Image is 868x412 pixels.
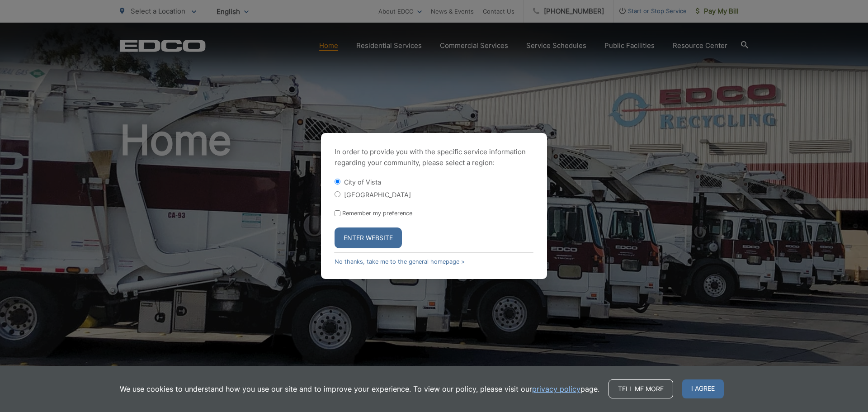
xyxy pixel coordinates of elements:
[120,384,599,394] p: We use cookies to understand how you use our site and to improve your experience. To view our pol...
[344,191,411,199] label: [GEOGRAPHIC_DATA]
[532,384,580,394] a: privacy policy
[335,147,533,168] p: In order to provide you with the specific service information regarding your community, please se...
[335,258,465,265] a: No thanks, take me to the general homepage >
[682,379,724,398] span: I agree
[335,227,402,248] button: Enter Website
[609,379,673,398] a: Tell me more
[342,210,412,217] label: Remember my preference
[344,178,381,186] label: City of Vista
